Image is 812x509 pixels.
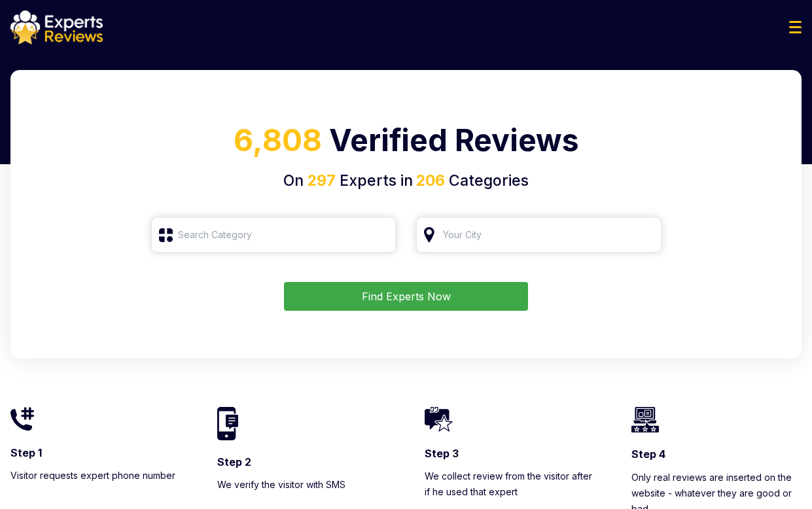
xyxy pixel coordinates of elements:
h1: Verified Reviews [26,118,786,169]
input: Your City [416,217,662,253]
img: homeIcon2 [217,407,238,440]
img: Menu Icon [789,21,802,33]
img: homeIcon4 [631,407,659,432]
h3: Step 3 [425,446,595,461]
span: 206 [413,171,445,190]
img: logo [10,10,103,44]
img: homeIcon1 [10,407,34,431]
input: Search Category [151,217,397,253]
button: Find Experts Now [284,282,528,311]
h3: Step 4 [631,447,802,461]
h3: Step 2 [217,455,387,469]
span: 297 [308,171,336,190]
h3: Step 1 [10,446,181,460]
span: 6,808 [234,122,322,158]
p: We verify the visitor with SMS [217,477,387,493]
p: We collect review from the visitor after if he used that expert [425,468,595,500]
h4: On Experts in Categories [26,169,786,192]
p: Visitor requests expert phone number [10,468,181,483]
img: homeIcon3 [425,407,453,432]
